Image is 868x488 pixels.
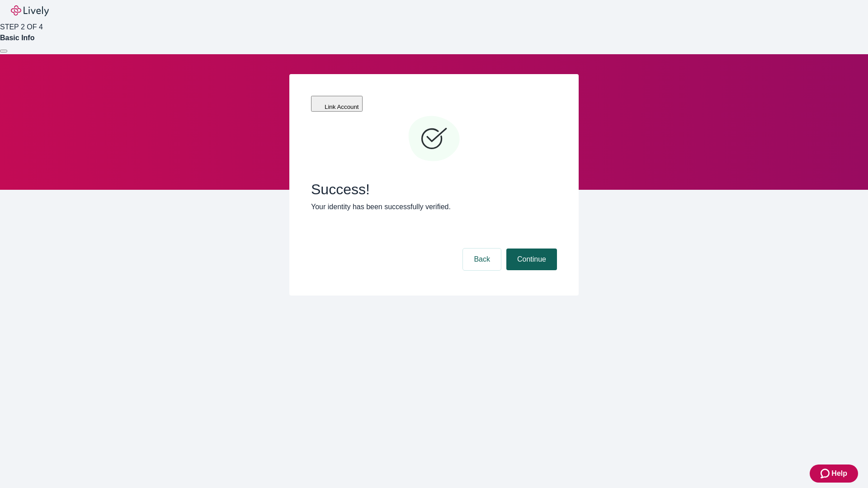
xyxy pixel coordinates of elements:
button: Continue [506,249,557,270]
span: Help [831,468,847,479]
img: Lively [11,5,49,16]
button: Back [463,249,501,270]
button: Link Account [311,96,363,112]
span: Success! [311,181,557,198]
button: Zendesk support iconHelp [810,465,858,483]
svg: Zendesk support icon [821,468,831,479]
p: Your identity has been successfully verified. [311,202,557,212]
svg: Checkmark icon [407,112,461,166]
